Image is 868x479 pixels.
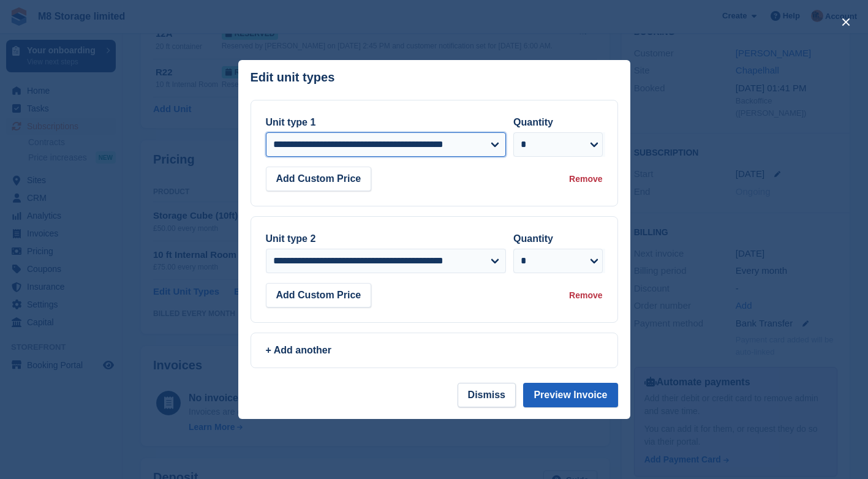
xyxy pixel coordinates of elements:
[266,343,603,358] div: + Add another
[266,167,372,191] button: Add Custom Price
[458,383,516,407] button: Dismiss
[523,383,617,407] button: Preview Invoice
[836,12,856,32] button: close
[251,70,335,85] p: Edit unit types
[266,283,372,307] button: Add Custom Price
[513,117,553,127] label: Quantity
[266,233,316,244] label: Unit type 2
[251,333,618,368] a: + Add another
[569,173,602,186] div: Remove
[266,117,316,127] label: Unit type 1
[513,233,553,244] label: Quantity
[569,289,602,302] div: Remove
